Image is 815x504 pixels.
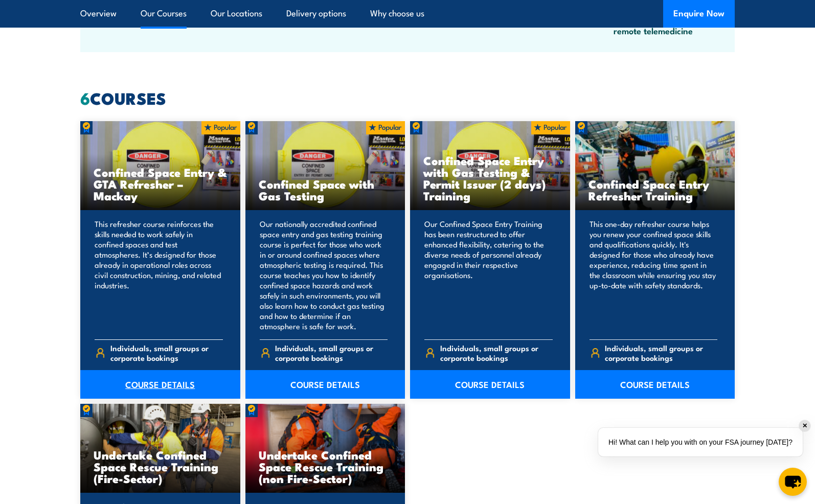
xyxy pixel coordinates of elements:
h3: Confined Space Entry & GTA Refresher – Mackay [94,166,227,201]
div: Hi! What can I help you with on your FSA journey [DATE]? [598,428,803,456]
h3: Confined Space Entry Refresher Training [588,178,722,201]
strong: 6 [80,85,90,110]
a: COURSE DETAILS [245,370,405,399]
div: ✕ [799,420,810,431]
h3: Confined Space with Gas Testing [259,178,392,201]
a: COURSE DETAILS [575,370,735,399]
span: Individuals, small groups or corporate bookings [605,343,717,362]
p: Our Confined Space Entry Training has been restructured to offer enhanced flexibility, catering t... [424,219,553,331]
p: This refresher course reinforces the skills needed to work safely in confined spaces and test atm... [95,219,223,331]
a: COURSE DETAILS [410,370,570,399]
h3: Confined Space Entry with Gas Testing & Permit Issuer (2 days) Training [423,154,557,201]
span: Individuals, small groups or corporate bookings [275,343,388,362]
h2: COURSES [80,90,735,105]
span: Individuals, small groups or corporate bookings [110,343,223,362]
p: This one-day refresher course helps you renew your confined space skills and qualifications quick... [590,219,718,331]
h3: Undertake Confined Space Rescue Training (non Fire-Sector) [259,449,392,484]
h3: Undertake Confined Space Rescue Training (Fire-Sector) [94,449,227,484]
a: COURSE DETAILS [80,370,240,399]
button: chat-button [779,468,807,496]
p: Our nationally accredited confined space entry and gas testing training course is perfect for tho... [260,219,388,331]
span: Individuals, small groups or corporate bookings [440,343,553,362]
